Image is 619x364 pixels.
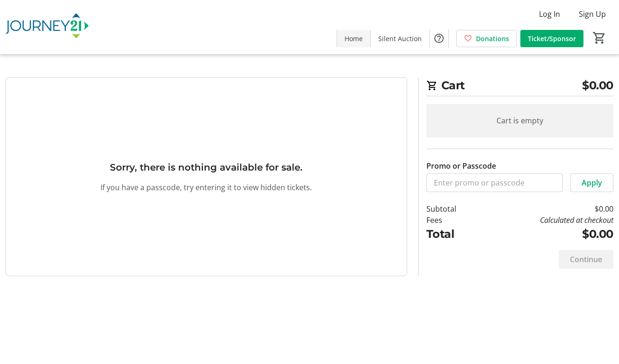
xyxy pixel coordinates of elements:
label: Promo or Passcode [426,160,496,171]
td: Total [426,226,481,243]
td: Calculated at checkout [481,214,613,226]
a: Home [337,30,370,47]
a: Ticket/Sponsor [520,30,583,47]
td: $0.00 [481,203,613,214]
td: Fees [426,214,481,226]
span: Sign Up [579,8,606,20]
span: Home [345,34,363,43]
span: $0.00 [582,77,613,94]
span: Silent Auction [378,34,422,43]
div: Cart is empty [426,104,613,137]
span: Log In [539,8,560,20]
td: Subtotal [426,203,481,214]
h2: Cart [426,77,613,96]
button: Apply [570,173,613,192]
span: Ticket/Sponsor [528,34,576,43]
p: If you have a passcode, try entering it to view hidden tickets. [101,182,312,193]
button: Cart [591,29,608,46]
td: $0.00 [481,226,613,243]
span: Donations [476,34,509,43]
a: Silent Auction [371,30,429,47]
button: Help [430,29,448,48]
span: Apply [582,177,602,188]
a: Donations [456,30,517,47]
button: Log In [532,7,568,21]
img: Journey21's Logo [6,4,89,50]
input: Enter promo or passcode [426,173,563,192]
h3: Sorry, there is nothing available for sale. [110,160,302,174]
button: Sign Up [571,7,613,21]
